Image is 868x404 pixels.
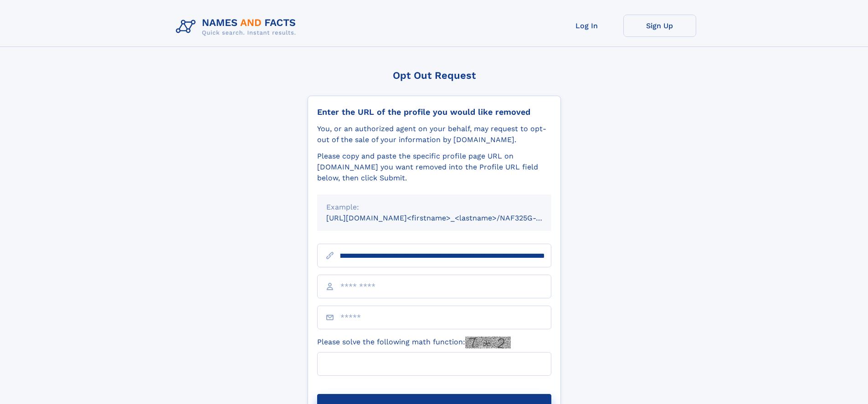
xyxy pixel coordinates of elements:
[317,123,551,145] div: You, or an authorized agent on your behalf, may request to opt-out of the sale of your informatio...
[550,15,623,37] a: Log In
[317,337,511,348] label: Please solve the following math function:
[172,15,303,39] img: Logo Names and Facts
[317,107,551,117] div: Enter the URL of the profile you would like removed
[308,70,561,81] div: Opt Out Request
[326,214,569,222] small: [URL][DOMAIN_NAME]<firstname>_<lastname>/NAF325G-xxxxxxxx
[623,15,696,37] a: Sign Up
[326,202,542,213] div: Example:
[317,151,551,184] div: Please copy and paste the specific profile page URL on [DOMAIN_NAME] you want removed into the Pr...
